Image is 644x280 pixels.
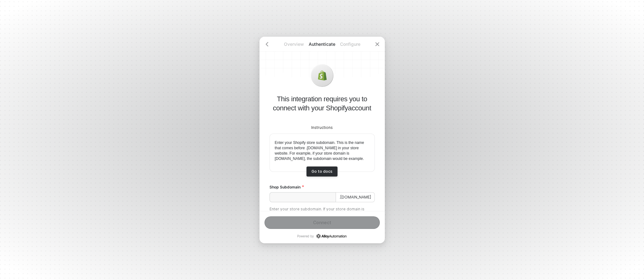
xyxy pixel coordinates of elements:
span: icon-close [375,42,380,47]
img: icon [317,71,327,81]
button: Connect [264,216,380,229]
span: icon-arrow-left [264,42,270,47]
div: Instructions [270,125,375,130]
input: Shop Subdomain [270,192,336,202]
span: .[DOMAIN_NAME] [336,192,375,202]
label: Shop Subdomain [270,184,375,190]
a: Go to docs [306,166,338,177]
p: Enter your Shopify store subdomain. This is the name that comes before .[DOMAIN_NAME] in your sto... [275,140,369,161]
a: icon-success [317,234,347,238]
div: Enter your store subdomain. If your store domain is [DOMAIN_NAME], the subdomain would be example. [270,207,375,217]
p: Authenticate [308,41,336,47]
p: Overview [280,41,308,47]
p: Powered by [297,234,347,238]
p: Configure [336,41,364,47]
p: This integration requires you to connect with your Shopify account [270,94,375,113]
div: Go to docs [312,169,332,174]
